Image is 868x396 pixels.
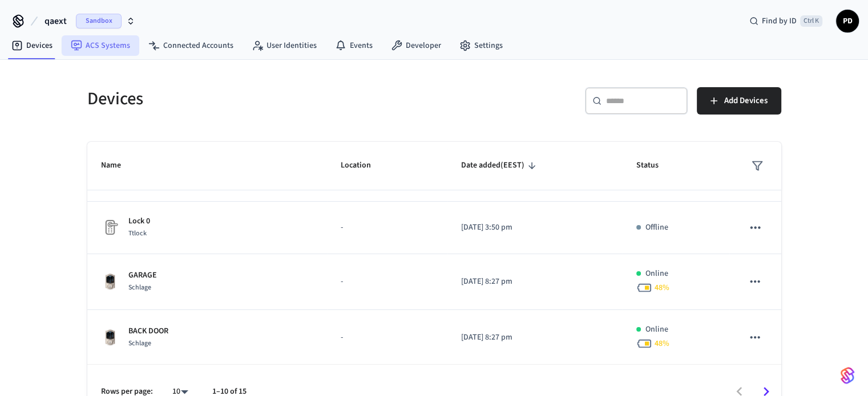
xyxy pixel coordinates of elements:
[341,332,434,344] p: -
[101,218,119,236] img: Placeholder Lock Image
[762,15,797,27] span: Find by ID
[724,93,768,108] span: Add Devices
[128,325,168,337] p: BACK DOOR
[128,228,147,238] span: Ttlock
[655,282,669,293] span: 48 %
[128,215,150,227] p: Lock 0
[341,276,434,288] p: -
[461,276,609,288] p: [DATE] 8:27 pm
[326,35,382,56] a: Events
[2,35,62,56] a: Devices
[101,157,136,174] span: Name
[128,338,151,348] span: Schlage
[461,222,609,234] p: [DATE] 3:50 pm
[341,157,386,174] span: Location
[128,283,151,292] span: Schlage
[837,11,858,31] span: PD
[76,14,122,28] span: Sandbox
[636,157,673,174] span: Status
[243,35,326,56] a: User Identities
[740,11,831,31] div: Find by IDCtrl K
[341,222,434,234] p: -
[450,35,512,56] a: Settings
[655,338,669,349] span: 48 %
[645,324,668,336] p: Online
[645,268,668,280] p: Online
[62,35,139,56] a: ACS Systems
[645,222,668,234] p: Offline
[800,15,822,27] span: Ctrl K
[461,332,609,344] p: [DATE] 8:27 pm
[101,272,119,291] img: Schlage Sense Smart Deadbolt with Camelot Trim, Front
[87,87,427,111] h5: Devices
[841,366,854,385] img: SeamLogoGradient.69752ec5.svg
[128,270,157,281] p: GARAGE
[836,10,859,32] button: PD
[45,14,67,28] span: qaext
[382,35,450,56] a: Developer
[697,87,781,115] button: Add Devices
[101,328,119,346] img: Schlage Sense Smart Deadbolt with Camelot Trim, Front
[461,157,539,174] span: Date added(EEST)
[139,35,243,56] a: Connected Accounts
